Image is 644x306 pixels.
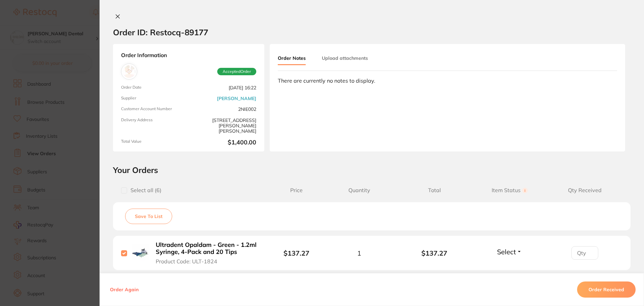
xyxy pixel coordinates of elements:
[357,249,361,257] span: 1
[217,96,256,101] a: [PERSON_NAME]
[156,242,260,255] b: Ultradent Opaldam - Green - 1.2ml Syringe, 4-Pack and 20 Tips
[397,187,472,193] span: Total
[156,258,217,264] span: Product Code: ULT-1824
[278,78,617,84] div: There are currently no notes to display.
[132,244,149,261] img: Ultradent Opaldam - Green - 1.2ml Syringe, 4-Pack and 20 Tips
[283,249,309,257] b: $137.27
[321,187,397,193] span: Quantity
[472,187,547,193] span: Item Status
[123,65,136,78] img: Henry Schein Halas
[271,187,321,193] span: Price
[278,52,306,65] button: Order Notes
[121,52,256,58] strong: Order Information
[191,85,256,90] span: [DATE] 16:22
[121,85,186,90] span: Order Date
[217,68,256,75] span: Accepted Order
[121,118,186,134] span: Delivery Address
[497,248,516,256] span: Select
[113,165,631,175] h2: Your Orders
[571,246,598,260] input: Qty
[108,287,141,293] button: Order Again
[191,139,256,146] b: $1,400.00
[127,187,161,193] span: Select all ( 6 )
[577,281,636,298] button: Order Received
[113,27,208,37] h2: Order ID: Restocq- 89177
[322,52,368,64] button: Upload attachments
[121,106,186,112] span: Customer Account Number
[547,187,622,193] span: Qty Received
[121,96,186,101] span: Supplier
[154,241,262,265] button: Ultradent Opaldam - Green - 1.2ml Syringe, 4-Pack and 20 Tips Product Code: ULT-1824
[397,249,472,257] b: $137.27
[191,118,256,134] span: [STREET_ADDRESS][PERSON_NAME][PERSON_NAME]
[125,209,172,224] button: Save To List
[495,248,524,256] button: Select
[121,139,186,146] span: Total Value
[191,106,256,112] span: 2NIE002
